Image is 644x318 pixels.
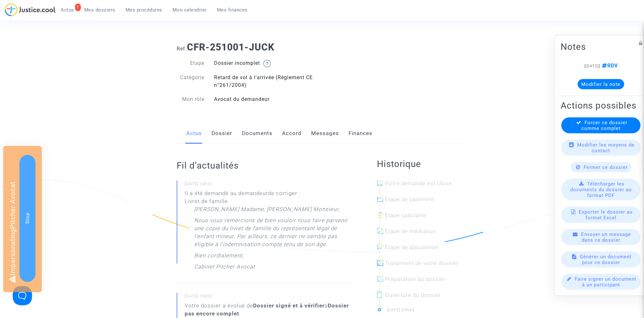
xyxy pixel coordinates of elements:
[185,293,351,302] small: [DATE] 10h52
[577,142,634,154] span: Modifier les moyens de contact
[5,3,56,16] img: jc-logo.svg
[194,205,340,216] p: [PERSON_NAME] Madame, [PERSON_NAME] Monsieur,
[172,95,210,103] div: Mon rôle
[3,146,42,292] div: Impersonating
[561,41,641,52] h2: Notes
[581,120,627,131] span: Forcer ce dossier comme complet
[311,123,339,144] a: Messages
[185,189,351,274] div: Il a été demandé au demandeur
[584,164,628,170] span: Fermer ce dossier
[217,7,248,13] span: Mes finances
[581,231,631,243] span: Envoyer un message dans ce dossier
[177,160,351,171] h2: Fil d’actualités
[580,254,632,265] span: Générer un document pour ce dossier
[84,7,115,13] span: Mes dossiers
[126,7,162,13] span: Mes procédures
[194,216,351,252] p: Nous vous remercions de bien vouloir nous faire parvenir une copie du livret de famille du représ...
[185,302,351,318] div: Votre dossier a évolué de à
[561,100,641,111] h2: Actions possibles
[212,5,253,15] a: Mes finances
[75,4,81,11] div: 7
[209,59,322,67] div: Dossier incomplet
[194,252,244,263] p: Bien cordialement,
[19,155,35,282] button: Stop
[120,5,167,15] a: Mes procédures
[253,302,325,309] b: Dossier signé et à vérifier
[209,95,322,103] div: Avocat du demandeur
[172,74,210,89] div: Catégorie
[172,59,210,67] div: Etape
[570,181,632,198] span: Télécharger les documents du dossier au format PDF
[575,276,636,288] span: Faire signer un document à un participant
[185,181,351,189] small: [DATE] 10h52
[579,209,632,221] span: Exporter le dossier au format Excel
[13,286,32,305] iframe: Help Scout Beacon - Open
[25,213,30,224] span: Stop
[79,5,120,15] a: Mes dossiers
[578,79,624,89] button: Modifier la note
[242,123,272,144] a: Documents
[56,5,79,15] a: 7Actus
[377,158,468,170] h2: Historique
[186,123,202,144] a: Actus
[187,42,274,53] b: CFR-251001-JUCK
[209,74,322,89] div: Retard de vol à l'arrivée (Règlement CE n°261/2004)
[167,5,212,15] a: Mon calendrier
[385,180,452,186] span: Votre demande est close
[185,197,351,205] li: Livret de famille
[172,7,207,13] span: Mon calendrier
[194,263,255,274] p: Cabinet Pitcher Avocat
[61,7,74,13] span: Actus
[584,64,600,68] span: [[DATE]]
[263,60,271,67] img: help.svg
[282,123,302,144] a: Accord
[268,190,301,196] span: de corriger :
[177,46,187,52] span: Ref.
[211,123,232,144] a: Dossier
[349,123,372,144] a: Finances
[600,63,618,69] span: RDV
